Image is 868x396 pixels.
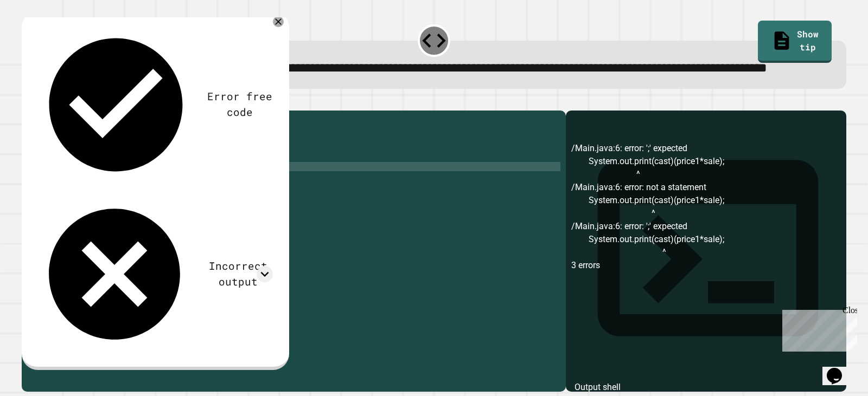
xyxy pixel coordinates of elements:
iframe: chat widget [822,353,857,385]
div: Incorrect output [204,258,273,290]
iframe: chat widget [778,306,857,352]
a: Show tip [758,21,832,63]
div: Error free code [207,89,273,120]
div: /Main.java:6: error: ';' expected System.out.print(cast)(price1*sale); ^ /Main.java:6: error: not... [571,142,841,392]
div: Chat with us now!Close [4,4,75,69]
